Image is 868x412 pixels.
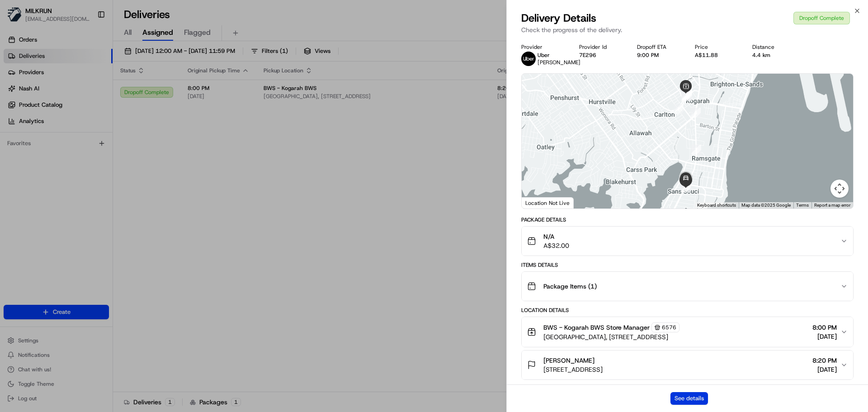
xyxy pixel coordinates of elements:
button: [PERSON_NAME][STREET_ADDRESS]8:20 PM[DATE] [522,350,853,379]
span: Package Items ( 1 ) [543,282,597,291]
button: BWS - Kogarah BWS Store Manager6576[GEOGRAPHIC_DATA], [STREET_ADDRESS]8:00 PM[DATE] [522,317,853,347]
span: [DATE] [812,365,837,374]
span: BWS - Kogarah BWS Store Manager [543,323,650,332]
span: 8:20 PM [812,356,837,365]
button: 7E296 [579,52,596,59]
div: 1 [674,104,684,114]
div: Package Details [521,216,854,223]
button: Package Items (1) [522,272,853,301]
span: [DATE] [812,332,837,341]
a: Open this area in Google Maps (opens a new window) [524,197,554,208]
span: [PERSON_NAME] [538,59,580,66]
button: Map camera controls [830,180,849,198]
a: Report a map error [814,203,850,208]
div: Provider Id [579,43,623,51]
a: Terms [796,203,809,208]
div: 7 [691,145,701,155]
div: 5 [682,90,692,100]
div: 9:00 PM [637,52,680,59]
div: 4.4 km [752,52,796,59]
button: Keyboard shortcuts [697,202,736,208]
span: [PERSON_NAME] [543,356,594,365]
span: Map data ©2025 Google [741,203,791,208]
button: N/AA$32.00 [522,227,853,256]
span: Delivery Details [521,11,596,25]
span: [STREET_ADDRESS] [543,365,603,374]
div: Price [695,43,738,51]
div: Location Details [521,307,854,314]
span: N/A [543,232,569,241]
span: 6576 [662,324,676,331]
img: Google [524,197,554,208]
button: See details [670,392,708,405]
div: A$11.88 [695,52,738,59]
p: Check the progress of the delivery. [521,25,854,34]
span: Uber [538,52,550,59]
div: Dropoff ETA [637,43,680,51]
div: Provider [521,43,565,51]
div: 6 [691,108,701,118]
span: [GEOGRAPHIC_DATA], [STREET_ADDRESS] [543,332,679,341]
div: 2 [681,91,691,101]
div: Distance [752,43,796,51]
img: uber-new-logo.jpeg [521,52,536,66]
div: Items Details [521,261,854,269]
span: 8:00 PM [812,323,837,332]
span: A$32.00 [543,241,569,250]
div: 4 [682,90,692,99]
div: Location Not Live [522,197,574,208]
